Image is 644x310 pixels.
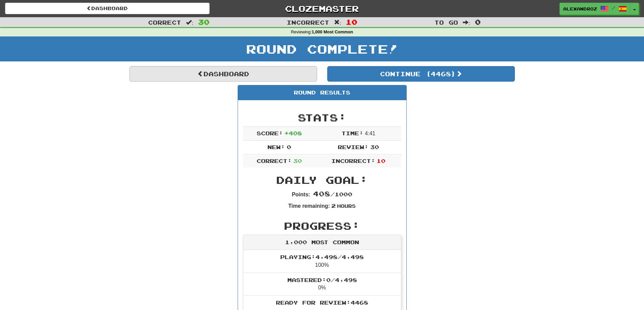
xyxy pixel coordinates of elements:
[346,18,357,26] span: 10
[313,190,330,198] span: 408
[280,254,364,260] span: Playing: 4,498 / 4,498
[287,144,291,150] span: 0
[287,277,357,283] span: Mastered: 0 / 4,498
[243,273,401,296] li: 0%
[334,20,341,25] span: :
[288,203,330,209] strong: Time remaining:
[243,174,401,186] h2: Daily Goal:
[220,3,424,15] a: Clozemaster
[331,202,336,209] span: 2
[370,144,379,150] span: 30
[276,299,368,306] span: Ready for Review: 4468
[327,66,515,82] button: Continue (4468)
[365,131,375,136] span: 4 : 41
[377,158,385,164] span: 10
[148,19,181,26] span: Correct
[292,192,310,197] strong: Points:
[434,19,458,26] span: To go
[5,3,210,14] a: Dashboard
[186,20,193,25] span: :
[284,130,302,136] span: + 408
[312,30,353,34] strong: 1,000 Most Common
[463,20,470,25] span: :
[257,130,283,136] span: Score:
[267,144,285,150] span: New:
[287,19,329,26] span: Incorrect
[198,18,210,26] span: 30
[341,130,363,136] span: Time:
[129,66,317,82] a: Dashboard
[2,42,642,56] h1: Round Complete!
[331,158,375,164] span: Incorrect:
[313,191,352,197] span: / 1000
[293,158,302,164] span: 30
[337,203,356,209] small: Hours
[238,85,406,100] div: Round Results
[243,250,401,273] li: 100%
[243,235,401,250] div: 1,000 Most Common
[612,5,615,10] span: /
[475,18,481,26] span: 0
[338,144,368,150] span: Review:
[559,3,630,15] a: Alexandroz /
[243,112,401,123] h2: Stats:
[257,158,292,164] span: Correct:
[563,6,597,12] span: Alexandroz
[243,220,401,231] h2: Progress:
